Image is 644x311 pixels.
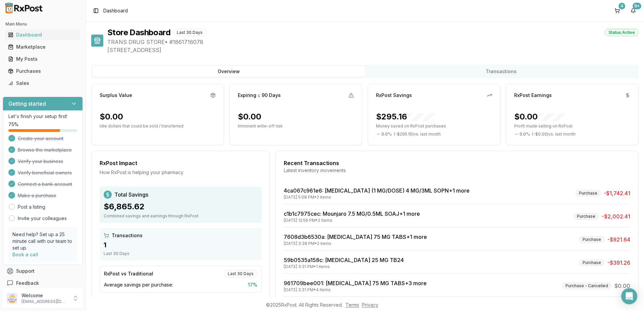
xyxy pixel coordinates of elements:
button: 4 [612,5,623,16]
div: Status: Active [605,29,639,36]
div: Marketplace [8,44,77,50]
img: RxPost Logo [3,3,46,13]
span: Connect a bank account [18,181,72,188]
button: Sales [3,78,83,89]
span: Verify beneficial owners [18,169,72,176]
div: How RxPost is helping your pharmacy [100,169,262,176]
div: RxPost Impact [100,159,262,167]
nav: breadcrumb [103,7,128,14]
div: Last 30 Days [104,251,258,256]
div: 1 [104,240,258,250]
button: My Posts [3,54,83,64]
button: Feedback [3,277,83,289]
div: $295.16 [376,111,434,122]
div: Purchase [579,236,605,243]
span: Total Savings [114,191,148,199]
div: [DATE] 12:56 PM • 2 items [284,218,420,223]
div: Recent Transactions [284,159,630,167]
p: Let's finish your setup first! [8,113,77,120]
span: 0.0 % [520,132,530,137]
button: Marketplace [3,42,83,52]
div: $0.00 [238,111,261,122]
span: ( - $0.00 ) vs. last month [532,132,576,137]
div: 4 [619,3,625,9]
a: c1b1c7975cec: Mounjaro 7.5 MG/0.5ML SOAJ+1 more [284,210,420,217]
a: My Posts [5,53,80,65]
a: 7608d3b6530a: [MEDICAL_DATA] 75 MG TABS+1 more [284,234,427,240]
button: Support [3,265,83,277]
div: Purchases [8,68,77,74]
h3: Getting started [8,100,46,108]
p: Profit made selling on RxPost [514,123,630,129]
div: RxPost Savings [376,92,412,99]
div: Purchase [579,259,605,266]
span: 75 % [8,121,18,128]
div: Purchase [575,190,601,197]
span: Transactions [112,232,143,239]
div: RxPost vs Traditional [104,270,153,277]
p: Imminent write-off risk [238,123,354,129]
a: Terms [345,302,359,308]
span: Make a purchase [18,192,56,199]
span: Average savings per purchase: [104,281,173,288]
button: Overview [93,66,365,77]
span: -$921.64 [607,236,630,244]
a: 59b0535a158c: [MEDICAL_DATA] 25 MG TB24 [284,257,404,263]
a: 961709bee001: [MEDICAL_DATA] 75 MG TABS+3 more [284,280,427,287]
a: Sales [5,77,80,89]
div: $6,865.62 [104,201,258,212]
div: Purchase [573,213,599,220]
span: ( - $295.16 ) vs. last month [394,132,441,137]
span: Browse the marketplace [18,147,72,153]
div: RxPost Earnings [514,92,552,99]
a: Dashboard [5,29,80,41]
span: -$391.26 [607,259,630,267]
span: -$1,742.41 [604,189,630,197]
span: Create your account [18,135,63,142]
a: Privacy [362,302,378,308]
button: Dashboard [3,30,83,40]
div: Purchase - Cancelled [562,282,612,290]
img: User avatar [7,293,17,304]
div: Combined savings and earnings through RxPost [104,213,258,219]
p: Need help? Set up a 25 minute call with our team to set up. [12,231,73,251]
div: [DATE] 5:08 PM • 2 items [284,195,470,200]
div: Last 30 Days [173,29,206,36]
span: [STREET_ADDRESS] [107,46,639,54]
button: Transactions [365,66,637,77]
div: Open Intercom Messenger [621,288,637,304]
h2: Main Menu [5,21,80,27]
span: 17 % [248,281,257,288]
div: Latest inventory movements [284,167,630,174]
a: 4ca067c961e6: [MEDICAL_DATA] (1 MG/DOSE) 4 MG/3ML SOPN+1 more [284,187,470,194]
div: 9+ [633,3,641,9]
p: [EMAIL_ADDRESS][DOMAIN_NAME] [21,299,68,304]
p: Idle dollars that could be sold / transferred [100,123,216,129]
div: My Posts [8,56,77,62]
button: 9+ [628,5,639,16]
span: -$2,002.41 [602,212,630,220]
div: Sales [8,80,77,87]
div: Surplus Value [100,92,132,99]
div: [DATE] 3:38 PM • 2 items [284,241,427,246]
a: Post a listing [18,204,45,210]
span: Dashboard [103,7,128,14]
div: $0.00 [514,111,565,122]
a: Purchases [5,65,80,77]
a: Marketplace [5,41,80,53]
span: Verify your business [18,158,63,165]
div: $0.00 [100,111,123,122]
h1: Store Dashboard [107,27,170,38]
button: Purchases [3,66,83,76]
div: [DATE] 3:31 PM • 4 items [284,287,427,293]
div: [DATE] 3:31 PM • 1 items [284,264,404,269]
span: Feedback [16,280,39,287]
span: $0.00 [614,282,630,290]
span: TRANS DRUG STORE • # 1861716078 [107,38,639,46]
div: Dashboard [8,32,77,38]
div: Expiring ≤ 90 Days [238,92,281,99]
p: Money saved on RxPost purchases [376,123,492,129]
a: Book a call [12,252,38,257]
span: 0.0 % [381,132,392,137]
